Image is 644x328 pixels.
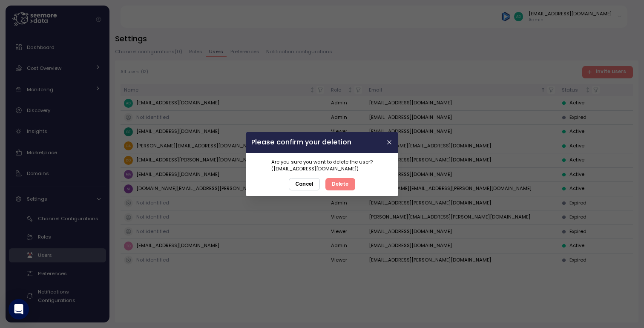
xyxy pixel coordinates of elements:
div: Open Intercom Messenger [9,299,29,319]
button: Cancel [289,178,320,190]
button: Delete [325,178,355,190]
span: Delete [332,178,349,190]
p: Are you sure you want to delete the user? ( [EMAIL_ADDRESS][DOMAIN_NAME] ) [271,158,373,173]
h2: Please confirm your deletion [251,139,351,146]
span: Cancel [295,178,313,190]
